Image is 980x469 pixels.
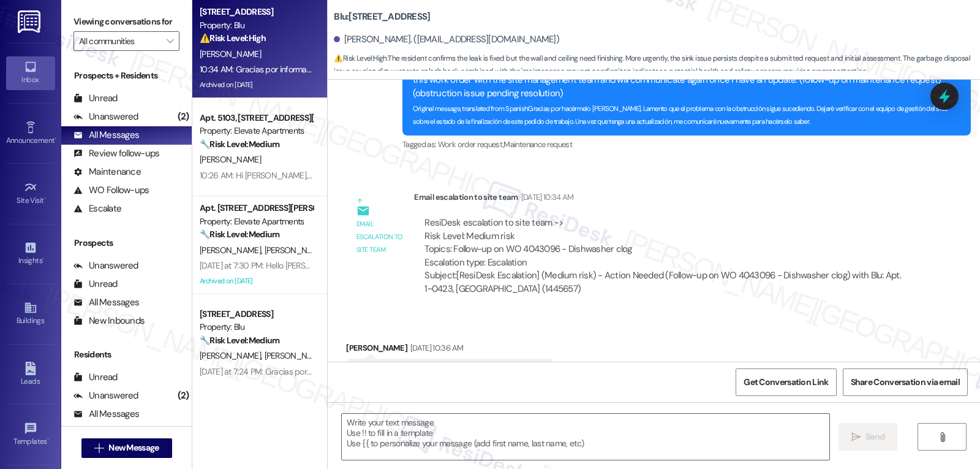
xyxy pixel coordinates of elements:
[73,315,145,327] div: New Inbounds
[81,438,172,458] button: New Message
[73,259,138,272] div: Unanswered
[73,184,149,197] div: WO Follow-ups
[334,33,559,46] div: [PERSON_NAME]. ([EMAIL_ADDRESS][DOMAIN_NAME])
[18,10,43,33] img: ResiDesk Logo
[6,237,55,270] a: Insights •
[61,237,192,250] div: Prospects
[73,110,138,123] div: Unanswered
[265,350,326,361] span: [PERSON_NAME]
[402,135,971,153] div: Tagged as:
[6,177,55,210] a: Site Visit •
[198,77,314,93] div: Archived on [DATE]
[200,350,265,361] span: [PERSON_NAME]
[334,10,430,23] b: Blu: [STREET_ADDRESS]
[200,154,261,165] span: [PERSON_NAME]
[47,435,49,444] span: •
[938,432,947,442] i: 
[200,229,279,240] strong: 🔧 Risk Level: Medium
[73,92,118,105] div: Unread
[175,107,192,126] div: (2)
[200,139,279,150] strong: 🔧 Risk Level: Medium
[61,69,192,82] div: Prospects + Residents
[73,166,141,178] div: Maintenance
[334,53,386,63] strong: ⚠️ Risk Level: High
[79,31,160,51] input: All communities
[94,443,104,453] i: 
[198,273,314,289] div: Archived on [DATE]
[265,245,326,256] span: [PERSON_NAME]
[200,245,265,256] span: [PERSON_NAME]
[200,32,266,44] strong: ⚠️ Risk Level: High
[200,366,858,377] div: [DATE] at 7:24 PM: Gracias por confirmar, [PERSON_NAME]. Me [PERSON_NAME] que todo está funcionan...
[200,215,313,228] div: Property: Elevate Apartments
[73,147,159,160] div: Review follow-ups
[865,430,884,443] span: Send
[73,408,139,421] div: All Messages
[73,129,139,142] div: All Messages
[73,278,118,291] div: Unread
[167,36,173,46] i: 
[200,321,313,334] div: Property: Blu
[851,432,861,442] i: 
[6,358,55,391] a: Leads
[414,191,914,208] div: Email escalation to site team
[438,139,504,150] span: Work order request ,
[200,335,279,346] strong: 🔧 Risk Level: Medium
[200,202,313,215] div: Apt. [STREET_ADDRESS][PERSON_NAME]
[200,19,313,32] div: Property: Blu
[73,296,139,309] div: All Messages
[6,418,55,451] a: Templates •
[200,308,313,321] div: [STREET_ADDRESS]
[839,423,898,451] button: Send
[73,389,138,402] div: Unanswered
[843,368,968,396] button: Share Conversation via email
[42,254,44,263] span: •
[413,61,951,100] div: Translated message: Thank you for letting me know, [PERSON_NAME]. I regret that the obstruction i...
[851,376,960,389] span: Share Conversation via email
[518,191,574,204] div: [DATE] 10:34 AM
[200,124,313,137] div: Property: Elevate Apartments
[200,112,313,124] div: Apt. 5103, [STREET_ADDRESS][PERSON_NAME]
[334,52,980,78] span: : The resident confirms the leak is fixed but the wall and ceiling need finishing. More urgently,...
[407,341,463,354] div: [DATE] 10:36 AM
[175,386,192,405] div: (2)
[413,104,948,126] sub: Original message, translated from Spanish : Gracias por hacérmelo [PERSON_NAME]. Lamento que el p...
[503,139,572,150] span: Maintenance request
[736,368,836,396] button: Get Conversation Link
[744,376,828,389] span: Get Conversation Link
[424,269,904,296] div: Subject: [ResiDesk Escalation] (Medium risk) - Action Needed (Follow-up on WO 4043096 - Dishwashe...
[73,12,179,31] label: Viewing conversations for
[356,218,404,257] div: Email escalation to site team
[55,134,56,143] span: •
[424,216,904,269] div: ResiDesk escalation to site team -> Risk Level: Medium risk Topics: Follow-up on WO 4043096 - Dis...
[108,441,159,454] span: New Message
[6,56,55,90] a: Inbox
[61,348,192,361] div: Residents
[200,48,261,59] span: [PERSON_NAME]
[73,202,121,215] div: Escalate
[346,341,554,359] div: [PERSON_NAME]
[200,6,313,18] div: [STREET_ADDRESS]
[73,371,118,384] div: Unread
[44,194,46,203] span: •
[6,297,55,330] a: Buildings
